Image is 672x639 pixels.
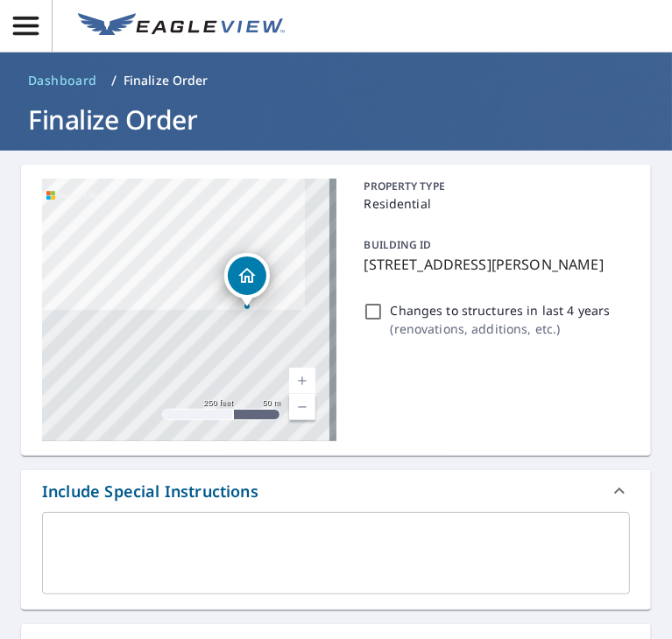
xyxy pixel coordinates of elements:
[224,253,270,307] div: Dropped pin, building 1, Residential property, 715 Parham St Emporia, VA 23847
[111,70,117,91] li: /
[67,3,295,50] a: EV Logo
[28,72,97,89] span: Dashboard
[21,470,651,512] div: Include Special Instructions
[364,179,624,194] p: PROPERTY TYPE
[364,194,624,213] p: Residential
[78,13,285,39] img: EV Logo
[289,394,315,420] a: Current Level 17, Zoom Out
[21,67,104,95] a: Dashboard
[364,254,624,275] p: [STREET_ADDRESS][PERSON_NAME]
[391,301,611,319] p: Changes to structures in last 4 years
[364,237,432,252] p: BUILDING ID
[391,319,611,338] p: ( renovations, additions, etc. )
[21,67,651,95] nav: breadcrumb
[289,368,315,394] a: Current Level 17, Zoom In
[124,72,209,89] p: Finalize Order
[42,480,258,503] div: Include Special Instructions
[21,102,651,137] h1: Finalize Order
